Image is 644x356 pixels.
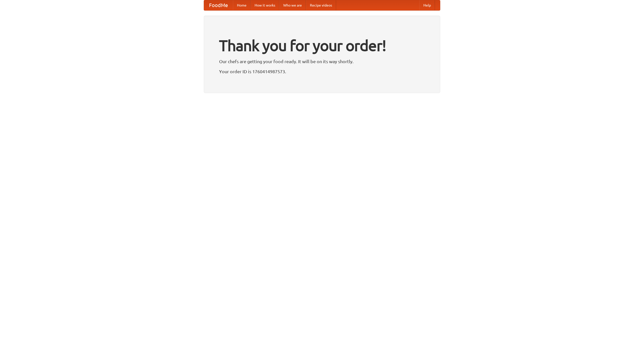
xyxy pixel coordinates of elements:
p: Our chefs are getting your food ready. It will be on its way shortly. [219,58,425,65]
a: Recipe videos [306,0,336,10]
a: Home [233,0,251,10]
a: How it works [251,0,279,10]
h1: Thank you for your order! [219,33,425,58]
p: Your order ID is 1760414987573. [219,68,425,75]
a: FoodMe [204,0,233,10]
a: Help [419,0,435,10]
a: Who we are [279,0,306,10]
